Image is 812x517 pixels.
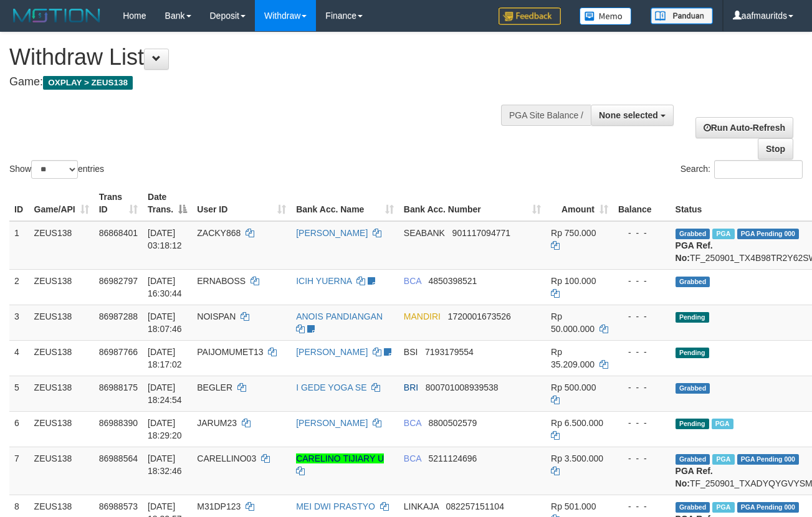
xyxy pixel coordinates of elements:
[99,418,138,428] span: 86988390
[737,229,800,239] span: PGA Pending
[29,186,94,221] th: Game/API: activate to sort column ascending
[404,418,421,428] span: BCA
[9,447,29,495] td: 7
[197,382,232,392] span: BEGLER
[676,383,710,394] span: Grabbed
[148,347,182,369] span: [DATE] 18:17:02
[618,417,666,429] div: - - -
[591,105,674,126] button: None selected
[426,382,499,392] span: Copy 800701008939538 to clipboard
[9,186,29,221] th: ID
[9,376,29,411] td: 5
[9,305,29,340] td: 3
[29,269,94,305] td: ZEUS138
[291,186,399,221] th: Bank Acc. Name: activate to sort column ascending
[192,186,291,221] th: User ID: activate to sort column ascending
[676,419,709,429] span: Pending
[296,453,384,463] a: CARELINO TIJIARY U
[29,305,94,340] td: ZEUS138
[404,347,418,357] span: BSI
[425,347,474,357] span: Copy 7193179554 to clipboard
[197,453,256,463] span: CARELLINO03
[99,311,138,321] span: 86987288
[148,311,182,334] span: [DATE] 18:07:46
[404,501,439,511] span: LINKAJA
[676,466,713,488] b: PGA Ref. No:
[9,160,104,179] label: Show entries
[43,76,133,90] span: OXPLAY > ZEUS138
[676,229,710,239] span: Grabbed
[618,227,666,239] div: - - -
[618,275,666,287] div: - - -
[618,500,666,513] div: - - -
[428,418,477,428] span: Copy 8800502579 to clipboard
[29,340,94,376] td: ZEUS138
[681,160,803,179] label: Search:
[676,502,710,513] span: Grabbed
[148,276,182,298] span: [DATE] 16:30:44
[551,453,603,463] span: Rp 3.500.000
[296,418,368,428] a: [PERSON_NAME]
[9,221,29,270] td: 1
[499,7,561,25] img: Feedback.jpg
[737,454,800,465] span: PGA Pending
[599,110,658,120] span: None selected
[712,502,734,513] span: Marked by aafsreyleap
[446,501,504,511] span: Copy 082257151104 to clipboard
[676,454,710,465] span: Grabbed
[618,310,666,323] div: - - -
[404,382,418,392] span: BRI
[29,447,94,495] td: ZEUS138
[404,311,441,321] span: MANDIRI
[551,347,595,369] span: Rp 35.209.000
[99,382,138,392] span: 86988175
[99,276,138,286] span: 86982797
[618,346,666,358] div: - - -
[29,221,94,270] td: ZEUS138
[618,381,666,394] div: - - -
[197,418,237,428] span: JARUM23
[551,418,603,428] span: Rp 6.500.000
[404,228,445,238] span: SEABANK
[29,376,94,411] td: ZEUS138
[99,501,138,511] span: 86988573
[404,276,421,286] span: BCA
[737,502,800,513] span: PGA Pending
[613,186,671,221] th: Balance
[197,311,236,321] span: NOISPAN
[428,453,477,463] span: Copy 5211124696 to clipboard
[551,501,596,511] span: Rp 501.000
[296,501,375,511] a: MEI DWI PRASTYO
[676,277,710,287] span: Grabbed
[551,276,596,286] span: Rp 100.000
[148,453,182,476] span: [DATE] 18:32:46
[712,454,734,465] span: Marked by aafnoeunsreypich
[551,228,596,238] span: Rp 750.000
[148,418,182,440] span: [DATE] 18:29:20
[695,117,793,138] a: Run Auto-Refresh
[9,269,29,305] td: 2
[143,186,192,221] th: Date Trans.: activate to sort column descending
[94,186,143,221] th: Trans ID: activate to sort column ascending
[9,45,529,70] h1: Withdraw List
[9,340,29,376] td: 4
[551,382,596,392] span: Rp 500.000
[712,229,734,239] span: Marked by aaftrukkakada
[9,411,29,447] td: 6
[29,411,94,447] td: ZEUS138
[296,228,368,238] a: [PERSON_NAME]
[551,311,595,334] span: Rp 50.000.000
[31,160,78,179] select: Showentries
[651,7,713,24] img: panduan.png
[404,453,421,463] span: BCA
[618,452,666,465] div: - - -
[99,347,138,357] span: 86987766
[197,347,263,357] span: PAIJOMUMET13
[676,348,709,358] span: Pending
[197,501,241,511] span: M31DP123
[197,228,241,238] span: ZACKY868
[501,105,591,126] div: PGA Site Balance /
[9,6,104,25] img: MOTION_logo.png
[676,312,709,323] span: Pending
[546,186,613,221] th: Amount: activate to sort column ascending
